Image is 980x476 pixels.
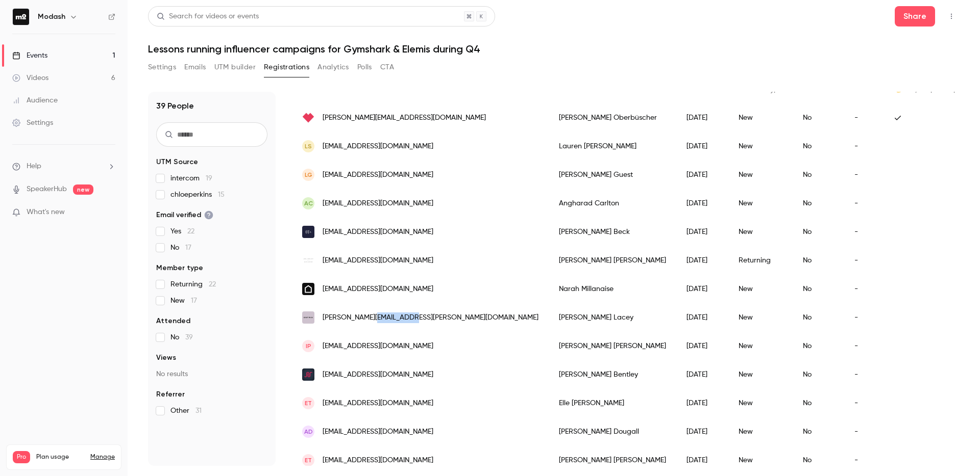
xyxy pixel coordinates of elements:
[170,173,212,183] span: intercom
[793,360,844,389] div: No
[793,189,844,218] div: No
[549,218,676,246] div: [PERSON_NAME] Beck
[12,161,115,172] li: help-dropdown-opener
[12,73,48,83] div: Videos
[844,132,884,161] div: -
[13,451,30,463] span: Pro
[73,184,93,195] span: new
[148,59,176,75] button: Settings
[302,311,314,324] img: estrid.com
[156,389,185,400] span: Referrer
[549,303,676,332] div: [PERSON_NAME] Lacey
[676,189,728,218] div: [DATE]
[357,59,372,75] button: Polls
[323,284,433,295] span: [EMAIL_ADDRESS][DOMAIN_NAME]
[793,303,844,332] div: No
[323,227,433,237] span: [EMAIL_ADDRESS][DOMAIN_NAME]
[844,103,884,132] div: -
[844,389,884,417] div: -
[170,296,197,306] span: New
[549,246,676,275] div: [PERSON_NAME] [PERSON_NAME]
[676,446,728,474] div: [DATE]
[323,312,538,323] span: [PERSON_NAME][EMAIL_ADDRESS][PERSON_NAME][DOMAIN_NAME]
[676,360,728,389] div: [DATE]
[323,170,433,180] span: [EMAIL_ADDRESS][DOMAIN_NAME]
[302,254,314,267] img: jomajewellery.com
[549,189,676,218] div: Angharad Carlton
[895,6,935,27] button: Share
[793,417,844,446] div: No
[170,226,194,236] span: Yes
[549,389,676,417] div: Elle [PERSON_NAME]
[676,132,728,161] div: [DATE]
[323,398,433,409] span: [EMAIL_ADDRESS][DOMAIN_NAME]
[793,389,844,417] div: No
[549,275,676,303] div: Narah Millanaise
[549,360,676,389] div: [PERSON_NAME] Bentley
[12,50,47,61] div: Events
[728,275,793,303] div: New
[305,142,312,151] span: LS
[728,218,793,246] div: New
[170,406,202,416] span: Other
[728,446,793,474] div: New
[156,157,267,416] section: facet-groups
[549,446,676,474] div: [PERSON_NAME] [PERSON_NAME]
[728,132,793,161] div: New
[676,103,728,132] div: [DATE]
[549,132,676,161] div: Lauren [PERSON_NAME]
[27,161,41,172] span: Help
[676,332,728,360] div: [DATE]
[323,113,486,123] span: [PERSON_NAME][EMAIL_ADDRESS][DOMAIN_NAME]
[793,332,844,360] div: No
[305,456,312,465] span: ET
[793,218,844,246] div: No
[844,360,884,389] div: -
[844,275,884,303] div: -
[12,118,53,128] div: Settings
[728,303,793,332] div: New
[323,369,433,380] span: [EMAIL_ADDRESS][DOMAIN_NAME]
[844,446,884,474] div: -
[156,316,190,326] span: Attended
[13,9,29,25] img: Modash
[185,334,193,341] span: 39
[27,184,67,195] a: SpeakerHub
[844,332,884,360] div: -
[36,453,84,461] span: Plan usage
[264,59,309,75] button: Registrations
[728,389,793,417] div: New
[187,228,194,235] span: 22
[323,455,433,466] span: [EMAIL_ADDRESS][DOMAIN_NAME]
[728,417,793,446] div: New
[209,281,216,288] span: 22
[184,59,206,75] button: Emails
[302,226,314,238] img: onetwelveagency.com
[728,189,793,218] div: New
[12,95,58,105] div: Audience
[676,389,728,417] div: [DATE]
[323,198,433,209] span: [EMAIL_ADDRESS][DOMAIN_NAME]
[27,207,65,218] span: What's new
[676,218,728,246] div: [DATE]
[380,59,394,75] button: CTA
[676,417,728,446] div: [DATE]
[218,191,225,198] span: 15
[90,453,115,461] a: Manage
[728,103,793,132] div: New
[793,103,844,132] div: No
[206,175,212,182] span: 19
[793,275,844,303] div: No
[305,399,312,408] span: ET
[304,199,313,208] span: AC
[170,243,191,253] span: No
[793,446,844,474] div: No
[844,218,884,246] div: -
[844,246,884,275] div: -
[549,332,676,360] div: [PERSON_NAME] [PERSON_NAME]
[305,170,312,179] span: LG
[323,255,433,266] span: [EMAIL_ADDRESS][DOMAIN_NAME]
[185,244,191,251] span: 17
[38,12,65,22] h6: Modash
[793,246,844,275] div: No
